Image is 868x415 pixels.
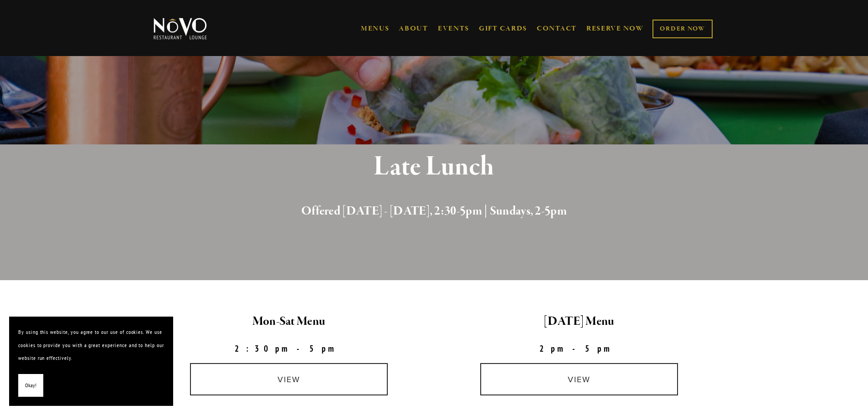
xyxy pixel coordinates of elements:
span: Okay! [25,379,36,392]
a: MENUS [361,24,390,33]
section: Cookie banner [9,317,173,406]
a: GIFT CARDS [479,20,527,37]
a: ABOUT [399,24,428,33]
a: CONTACT [537,20,577,37]
h2: Offered [DATE] - [DATE], 2:30-5pm | Sundays, 2-5pm [169,202,700,221]
p: By using this website, you agree to our use of cookies. We use cookies to provide you with a grea... [18,326,164,365]
a: EVENTS [438,24,469,33]
button: Okay! [18,374,43,397]
strong: 2pm-5pm [539,343,619,354]
a: ORDER NOW [652,20,712,38]
h1: Late Lunch [169,152,700,182]
a: view [190,363,388,395]
h2: Mon-Sat Menu [152,312,426,331]
strong: 2:30pm-5pm [235,343,343,354]
img: Novo Restaurant &amp; Lounge [152,17,209,40]
a: view [480,363,678,395]
a: RESERVE NOW [586,20,644,37]
h2: [DATE] Menu [442,312,717,331]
